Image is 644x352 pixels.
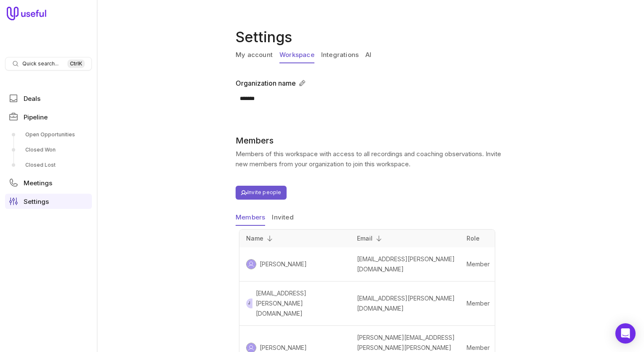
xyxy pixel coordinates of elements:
[357,233,373,244] span: Email
[615,323,636,344] div: Open Intercom Messenger
[24,198,49,205] span: Settings
[5,143,92,157] a: Closed Won
[467,260,490,268] span: Member
[5,128,92,172] div: Pipeline submenu
[5,158,92,172] a: Closed Lost
[5,175,92,190] a: Meetings
[22,60,59,67] span: Quick search...
[279,47,314,63] a: Workspace
[467,235,480,242] span: Role
[24,114,48,120] span: Pipeline
[272,210,293,226] button: Invited
[467,300,490,307] span: Member
[373,232,385,245] button: Toggle sort
[5,91,92,106] a: Deals
[256,259,307,269] a: [PERSON_NAME]
[252,288,347,319] a: [EMAIL_ADDRESS][PERSON_NAME][DOMAIN_NAME]
[263,232,276,245] button: Toggle sort
[365,47,371,63] a: AI
[357,255,455,273] span: [EMAIL_ADDRESS][PERSON_NAME][DOMAIN_NAME]
[5,109,92,125] a: Pipeline
[296,77,309,89] button: Edit organization name
[236,135,502,146] h2: Members
[321,47,359,63] a: Integrations
[236,47,273,63] a: My account
[5,194,92,209] a: Settings
[246,233,263,244] span: Name
[24,180,52,186] span: Meetings
[236,27,505,47] h1: Settings
[5,128,92,141] a: Open Opportunities
[236,78,296,88] label: Organization name
[357,295,455,312] span: [EMAIL_ADDRESS][PERSON_NAME][DOMAIN_NAME]
[236,149,502,169] p: Members of this workspace with access to all recordings and coaching observations. Invite new mem...
[24,95,40,102] span: Deals
[236,186,287,200] button: Invite people
[67,60,85,68] kbd: Ctrl K
[248,301,250,305] text: J
[236,210,265,226] button: Members
[467,344,490,351] span: Member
